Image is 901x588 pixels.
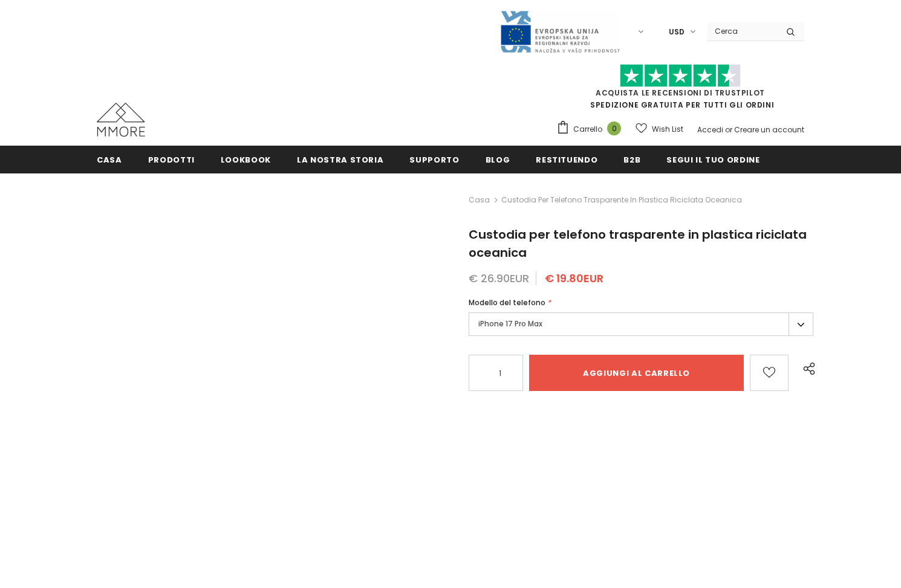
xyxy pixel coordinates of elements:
[297,154,383,166] span: La nostra storia
[666,146,760,173] a: Segui il tuo ordine
[469,271,529,286] span: € 26.90EUR
[469,193,490,207] a: Casa
[545,271,603,286] span: € 19.80EUR
[469,312,813,336] label: iPhone 17 Pro Max
[536,154,597,166] span: Restituendo
[499,10,620,54] img: Javni Razpis
[636,118,683,140] a: Wish List
[536,146,597,173] a: Restituendo
[652,123,683,135] span: Wish List
[666,154,760,166] span: Segui il tuo ordine
[221,146,271,173] a: Lookbook
[469,297,545,308] span: Modello del telefono
[734,124,804,135] a: Creare un account
[97,146,122,173] a: Casa
[697,124,723,135] a: Accedi
[573,123,602,135] span: Carrello
[221,154,271,166] span: Lookbook
[148,154,195,166] span: Prodotti
[148,146,195,173] a: Prodotti
[409,146,459,173] a: supporto
[623,154,640,166] span: B2B
[556,69,804,110] span: SPEDIZIONE GRATUITA PER TUTTI GLI ORDINI
[486,154,510,166] span: Blog
[669,26,685,38] span: USD
[623,146,640,173] a: B2B
[725,124,732,135] span: or
[707,22,777,40] input: Search Site
[596,88,765,98] a: Acquista le recensioni di TrustPilot
[486,146,510,173] a: Blog
[97,154,122,166] span: Casa
[529,355,744,391] input: Aggiungi al carrello
[409,154,459,166] span: supporto
[469,226,807,261] span: Custodia per telefono trasparente in plastica riciclata oceanica
[97,103,145,137] img: Casi MMORE
[297,146,383,173] a: La nostra storia
[607,121,621,135] span: 0
[556,120,627,138] a: Carrello 0
[620,64,741,88] img: Fidati di Pilot Stars
[501,193,742,207] span: Custodia per telefono trasparente in plastica riciclata oceanica
[499,26,620,36] a: Javni Razpis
